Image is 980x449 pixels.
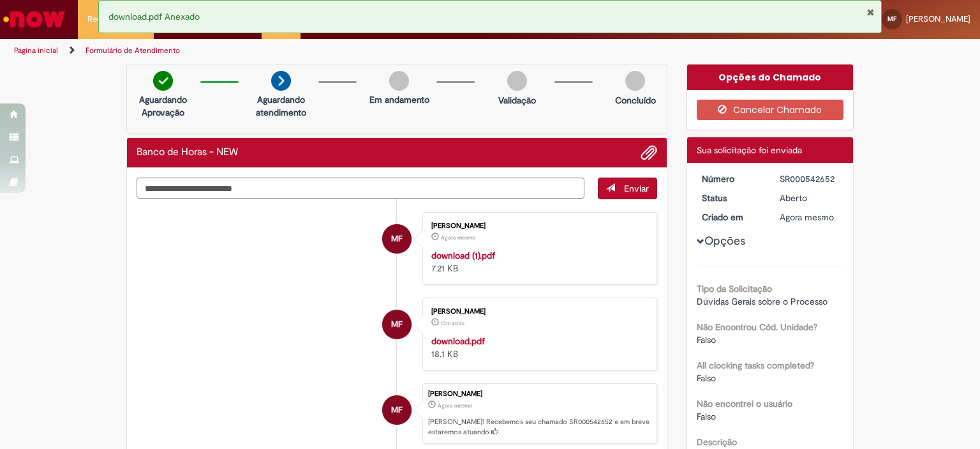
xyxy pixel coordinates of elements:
[389,71,409,91] img: img-circle-grey.png
[498,94,536,107] p: Validação
[137,178,584,199] textarea: Digite sua mensagem aqui...
[431,249,644,275] div: 7.21 KB
[382,310,412,339] div: Marcos Vinicius Cavalcante Fernandes
[697,411,716,422] span: Falso
[369,93,429,106] p: Em andamento
[780,211,834,223] span: Agora mesmo
[10,39,644,63] ul: Trilhas de página
[697,360,814,371] b: All clocking tasks completed?
[431,335,485,347] a: download.pdf
[438,402,472,409] span: Agora mesmo
[697,372,716,384] span: Falso
[697,100,844,120] button: Cancelar Chamado
[431,335,644,360] div: 18.1 KB
[697,296,828,307] span: Dúvidas Gerais sobre o Processo
[507,71,527,91] img: img-circle-grey.png
[1,6,67,32] img: ServiceNow
[615,94,656,107] p: Concluído
[624,183,649,194] span: Enviar
[391,395,403,425] span: MF
[428,417,650,437] p: [PERSON_NAME]! Recebemos seu chamado SR000542652 e em breve estaremos atuando.
[697,436,737,448] b: Descrição
[431,222,644,230] div: [PERSON_NAME]
[382,395,412,425] div: Marcos Vinicius Cavalcante Fernandes
[780,211,839,224] div: 30/08/2025 09:26:10
[598,178,657,199] button: Enviar
[431,308,644,316] div: [PERSON_NAME]
[271,71,291,91] img: arrow-next.png
[391,309,403,340] span: MF
[391,224,403,254] span: MF
[14,45,58,56] a: Página inicial
[428,390,650,398] div: [PERSON_NAME]
[441,234,475,241] span: Agora mesmo
[153,71,173,91] img: check-circle-green.png
[441,319,464,327] time: 30/08/2025 09:12:50
[382,224,412,254] div: Marcos Vinicius Cavalcante Fernandes
[697,321,817,333] b: Não Encontrou Cód. Unidade?
[866,7,875,17] button: Fechar Notificação
[780,211,834,223] time: 30/08/2025 09:26:10
[697,283,772,294] b: Tipo da Solicitação
[250,93,312,119] p: Aguardando atendimento
[85,45,180,56] a: Formulário de Atendimento
[441,234,475,241] time: 30/08/2025 09:25:39
[441,319,464,327] span: 13m atrás
[697,398,792,409] b: Não encontrei o usuário
[137,383,657,445] li: Marcos Vinicius Cavalcante Fernandes
[625,71,645,91] img: img-circle-grey.png
[692,211,771,224] dt: Criado em
[132,93,194,119] p: Aguardando Aprovação
[906,13,970,24] span: [PERSON_NAME]
[641,144,657,161] button: Adicionar anexos
[431,250,495,261] a: download (1).pdf
[692,192,771,204] dt: Status
[780,192,839,204] div: Aberto
[887,15,896,23] span: MF
[697,334,716,346] span: Falso
[137,147,238,158] h2: Banco de Horas - NEW Histórico de tíquete
[697,144,802,156] span: Sua solicitação foi enviada
[692,172,771,185] dt: Número
[87,13,132,26] span: Requisições
[780,172,839,185] div: SR000542652
[108,11,200,22] span: download.pdf Anexado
